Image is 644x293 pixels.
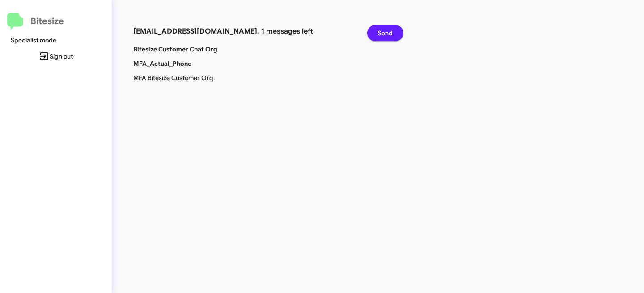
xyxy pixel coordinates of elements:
[7,48,105,64] span: Sign out
[378,25,393,41] span: Send
[133,25,354,38] h3: [EMAIL_ADDRESS][DOMAIN_NAME]. 1 messages left
[133,45,217,53] b: Bitesize Customer Chat Org
[7,13,64,30] a: Bitesize
[127,73,314,82] p: MFA Bitesize Customer Org
[133,59,191,68] b: MFA_Actual_Phone
[367,25,403,41] button: Send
